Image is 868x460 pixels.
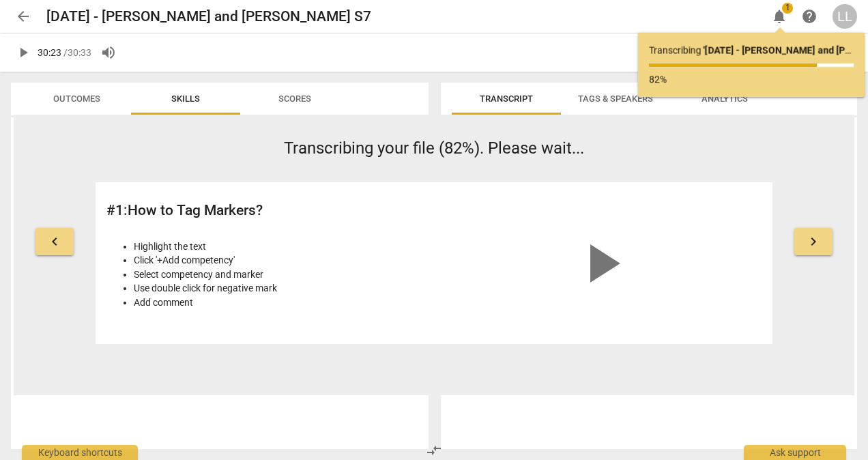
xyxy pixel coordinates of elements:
span: / 30:33 [63,47,91,58]
span: notifications [771,8,787,25]
span: 1 [782,3,793,14]
p: 82% [649,72,854,87]
a: Help [797,4,822,29]
li: Highlight the text [134,240,427,254]
button: Volume [96,40,121,65]
span: Skills [171,94,200,104]
p: Transcribing ... [649,44,854,58]
h2: # 1 : How to Tag Markers? [106,202,427,219]
span: Analytics [701,94,748,104]
span: keyboard_arrow_left [46,233,63,250]
span: Scores [278,94,311,104]
span: Transcript [480,94,533,104]
span: arrow_back [15,8,31,25]
li: Use double click for negative mark [134,281,427,296]
span: compare_arrows [426,442,442,459]
div: Ask support [744,445,846,460]
span: Outcomes [53,94,100,104]
span: 30:23 [38,47,61,58]
span: keyboard_arrow_right [805,233,822,250]
span: help [801,8,818,25]
button: Play [11,40,35,65]
li: Select competency and marker [134,268,427,282]
span: Transcribing your file (82%). Please wait... [284,139,584,158]
div: Keyboard shortcuts [22,445,138,460]
button: LL [833,4,857,29]
span: volume_up [100,44,117,61]
li: Add comment [134,296,427,310]
span: play_arrow [568,231,634,296]
span: play_arrow [15,44,31,61]
li: Click '+Add competency' [134,253,427,268]
span: Tags & Speakers [578,94,653,104]
h2: [DATE] - [PERSON_NAME] and [PERSON_NAME] S7 [46,8,371,25]
button: Notifications [767,4,792,29]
